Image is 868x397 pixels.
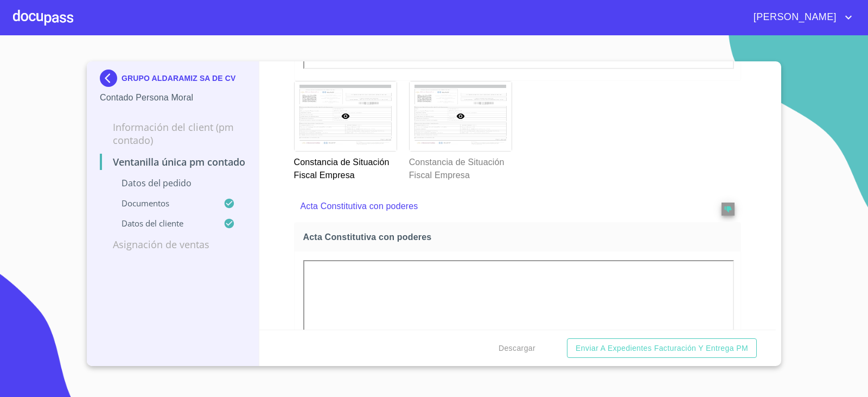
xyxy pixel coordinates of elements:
p: Constancia de Situación Fiscal Empresa [409,152,511,182]
p: Información del Client (PM contado) [100,121,246,147]
button: Enviar a Expedientes Facturación y Entrega PM [567,338,757,358]
span: Descargar [499,342,535,355]
span: [PERSON_NAME] [745,9,842,26]
p: Asignación de Ventas [100,238,246,251]
button: account of current user [745,9,855,26]
button: reject [722,203,735,216]
p: GRUPO ALDARAMIZ SA DE CV [122,74,236,83]
img: Docupass spot blue [100,70,122,87]
p: Constancia de Situación Fiscal Empresa [294,152,396,182]
p: Ventanilla única PM contado [100,155,246,168]
button: Descargar [494,338,540,358]
p: Contado Persona Moral [100,91,246,104]
p: Datos del pedido [100,177,246,189]
div: GRUPO ALDARAMIZ SA DE CV [100,70,246,91]
span: Enviar a Expedientes Facturación y Entrega PM [576,342,748,355]
p: Datos del cliente [100,218,224,229]
span: Acta Constitutiva con poderes [303,231,737,243]
p: Documentos [100,198,224,209]
p: Acta Constitutiva con poderes [301,200,691,213]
